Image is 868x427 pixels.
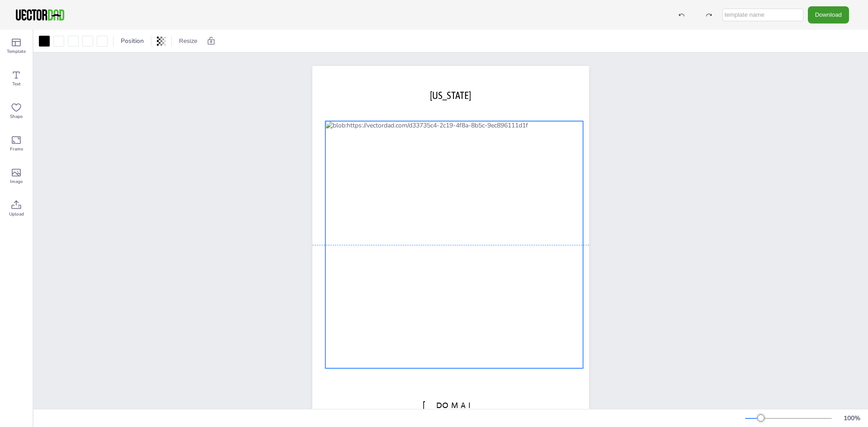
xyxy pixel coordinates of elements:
span: Shape [10,113,23,120]
span: Position [119,37,146,45]
input: template name [722,9,803,21]
span: Upload [9,211,24,218]
button: Resize [175,34,201,48]
span: Text [12,80,21,88]
span: [US_STATE] [430,89,471,101]
div: 100 % [841,414,863,422]
span: Image [10,178,23,185]
img: VectorDad-1.png [14,8,66,22]
span: Frame [10,145,23,153]
span: Template [7,48,26,55]
button: Download [808,6,849,23]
